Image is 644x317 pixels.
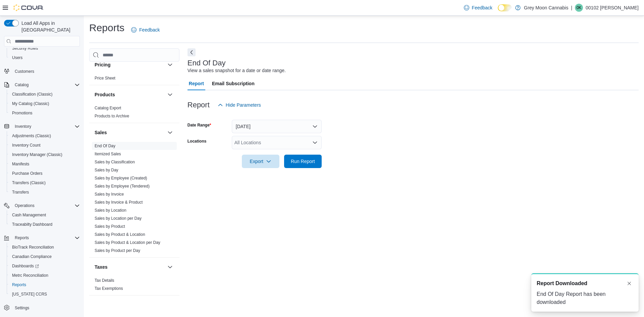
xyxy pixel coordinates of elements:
a: Security Roles [9,44,41,52]
a: Tax Details [95,278,114,283]
button: Taxes [95,264,165,270]
input: Dark Mode [498,4,512,11]
span: Sales by Classification [95,159,135,165]
span: Manifests [9,160,80,168]
span: Sales by Product & Location per Day [95,240,160,245]
div: Notification [537,279,633,287]
span: Reports [12,282,26,287]
a: End Of Day [95,144,115,148]
span: Feedback [139,27,160,33]
span: Inventory [15,124,31,129]
span: Metrc Reconciliation [12,273,48,278]
button: Reports [1,233,83,243]
span: Catalog [15,82,29,88]
a: Promotions [9,109,35,117]
a: Sales by Day [95,168,118,172]
a: Metrc Reconciliation [9,271,51,279]
label: Locations [187,139,207,144]
span: Users [9,54,80,62]
a: Sales by Invoice [95,192,124,197]
span: Sales by Invoice & Product [95,200,143,205]
a: Sales by Employee (Tendered) [95,184,150,189]
span: Feedback [472,4,492,11]
button: Taxes [166,263,174,271]
button: Adjustments (Classic) [7,131,83,141]
div: Sales [89,142,179,257]
a: Canadian Compliance [9,253,54,261]
a: Transfers [9,188,32,196]
button: [US_STATE] CCRS [7,289,83,299]
a: Inventory Manager (Classic) [9,151,65,159]
label: Date Range [187,122,211,128]
span: [US_STATE] CCRS [12,292,47,297]
span: My Catalog (Classic) [12,101,49,106]
a: Feedback [461,1,495,14]
button: Operations [12,202,37,210]
span: Purchase Orders [12,171,43,176]
span: Settings [12,304,80,312]
span: Canadian Compliance [9,253,80,261]
span: Inventory Count [9,141,80,149]
span: Traceabilty Dashboard [12,222,52,227]
a: Sales by Invoice & Product [95,200,143,205]
span: Security Roles [12,46,38,51]
a: Adjustments (Classic) [9,132,54,140]
button: Promotions [7,108,83,118]
span: Manifests [12,161,29,167]
span: Catalog [12,81,80,89]
span: Dashboards [12,263,39,269]
span: Transfers (Classic) [12,180,46,186]
button: Operations [1,201,83,210]
a: Sales by Product [95,224,125,229]
span: Products to Archive [95,113,129,119]
a: Customers [12,67,37,75]
span: Tax Exemptions [95,286,123,291]
button: Canadian Compliance [7,252,83,261]
span: Sales by Day [95,167,118,173]
span: Hide Parameters [226,102,261,108]
button: Run Report [284,155,322,168]
a: Catalog Export [95,106,121,110]
span: Transfers (Classic) [9,179,80,187]
button: [DATE] [232,120,322,133]
span: BioTrack Reconciliation [9,243,80,251]
div: Products [89,104,179,123]
span: Traceabilty Dashboard [9,220,80,228]
span: Transfers [12,190,29,195]
a: Sales by Location [95,208,126,213]
span: Security Roles [9,44,80,52]
a: Sales by Product & Location [95,232,145,237]
button: Security Roles [7,44,83,53]
a: BioTrack Reconciliation [9,243,57,251]
span: Operations [15,203,35,208]
span: Reports [9,281,80,289]
a: Classification (Classic) [9,90,55,98]
button: Pricing [95,61,165,68]
span: Itemized Sales [95,151,121,157]
a: Sales by Location per Day [95,216,142,221]
button: Catalog [12,81,31,89]
a: Sales by Employee (Created) [95,176,147,180]
span: Operations [12,202,80,210]
button: Classification (Classic) [7,90,83,99]
button: Transfers [7,188,83,197]
a: Price Sheet [95,76,115,81]
span: Sales by Invoice [95,192,124,197]
h1: Reports [89,21,124,35]
div: 00102 Kristian Serna [575,4,583,12]
button: Open list of options [312,140,318,145]
span: Sales by Location per Day [95,216,142,221]
span: Adjustments (Classic) [9,132,80,140]
a: Tax Exemptions [95,286,123,291]
span: Sales by Product per Day [95,248,140,253]
span: Price Sheet [95,75,115,81]
img: Cova [13,4,44,11]
button: Products [95,91,165,98]
span: Export [246,155,275,168]
span: My Catalog (Classic) [9,100,80,108]
a: Sales by Classification [95,160,135,164]
button: Transfers (Classic) [7,178,83,188]
span: End Of Day [95,143,115,149]
button: Export [242,155,279,168]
